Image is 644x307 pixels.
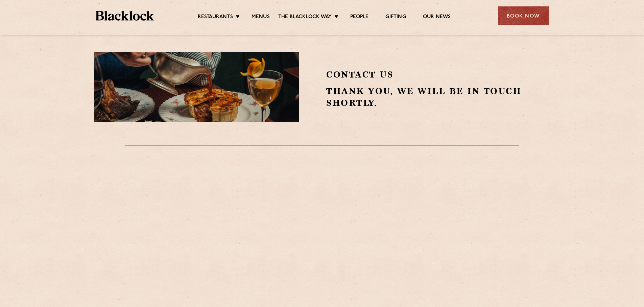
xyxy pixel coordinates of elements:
a: Restaurants [198,14,233,21]
a: The Blacklock Way [278,14,332,21]
h2: Contact Us [326,69,550,81]
img: BL_Textured_Logo-footer-cropped.svg [96,11,154,21]
h2: Thank you, we will be in touch shortly. [326,85,550,109]
a: People [350,14,368,21]
a: Menus [252,14,270,21]
a: Our News [423,14,451,21]
div: Book Now [498,6,549,25]
a: Gifting [385,14,406,21]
